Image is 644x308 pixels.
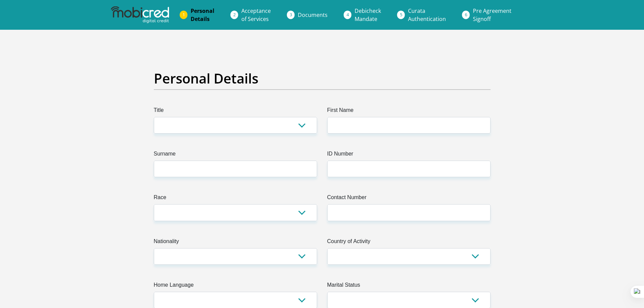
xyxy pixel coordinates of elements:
[327,161,491,177] input: ID Number
[327,150,491,161] label: ID Number
[154,281,317,292] label: Home Language
[154,237,317,248] label: Nationality
[154,70,491,87] h2: Personal Details
[154,106,317,117] label: Title
[292,8,333,22] a: Documents
[327,237,491,248] label: Country of Activity
[468,4,517,26] a: Pre AgreementSignoff
[349,4,386,26] a: DebicheckMandate
[355,7,381,23] span: Debicheck Mandate
[298,11,328,19] span: Documents
[327,281,491,292] label: Marital Status
[473,7,511,23] span: Pre Agreement Signoff
[403,4,451,26] a: CurataAuthentication
[191,7,214,23] span: Personal Details
[327,117,491,134] input: First Name
[327,193,491,204] label: Contact Number
[111,6,169,23] img: mobicred logo
[154,161,317,177] input: Surname
[154,193,317,204] label: Race
[154,150,317,161] label: Surname
[185,4,220,26] a: PersonalDetails
[241,7,271,23] span: Acceptance of Services
[327,106,491,117] label: First Name
[327,204,491,221] input: Contact Number
[236,4,276,26] a: Acceptanceof Services
[408,7,446,23] span: Curata Authentication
